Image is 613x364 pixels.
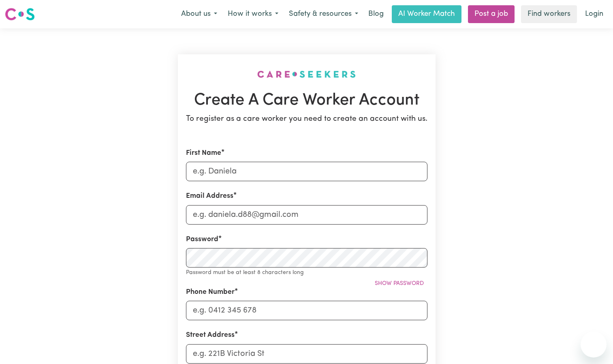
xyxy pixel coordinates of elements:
[363,5,389,23] a: Blog
[186,148,221,158] label: First Name
[371,277,427,290] button: Show password
[5,5,35,24] a: Careseekers logo
[580,5,608,23] a: Login
[186,191,233,201] label: Email Address
[176,6,222,23] button: About us
[186,270,304,276] small: Password must be at least 8 characters long
[581,332,607,358] iframe: Button to launch messaging window
[392,5,461,23] a: AI Worker Match
[521,5,577,23] a: Find workers
[468,5,515,23] a: Post a job
[186,234,218,245] label: Password
[375,280,424,287] span: Show password
[186,301,427,320] input: e.g. 0412 345 678
[5,7,35,21] img: Careseekers logo
[186,344,427,364] input: e.g. 221B Victoria St
[186,330,235,340] label: Street Address
[284,6,363,23] button: Safety & resources
[186,205,427,225] input: e.g. daniela.d88@gmail.com
[186,162,427,181] input: e.g. Daniela
[222,6,284,23] button: How it works
[186,287,235,298] label: Phone Number
[186,91,427,110] h1: Create A Care Worker Account
[186,113,427,125] p: To register as a care worker you need to create an account with us.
